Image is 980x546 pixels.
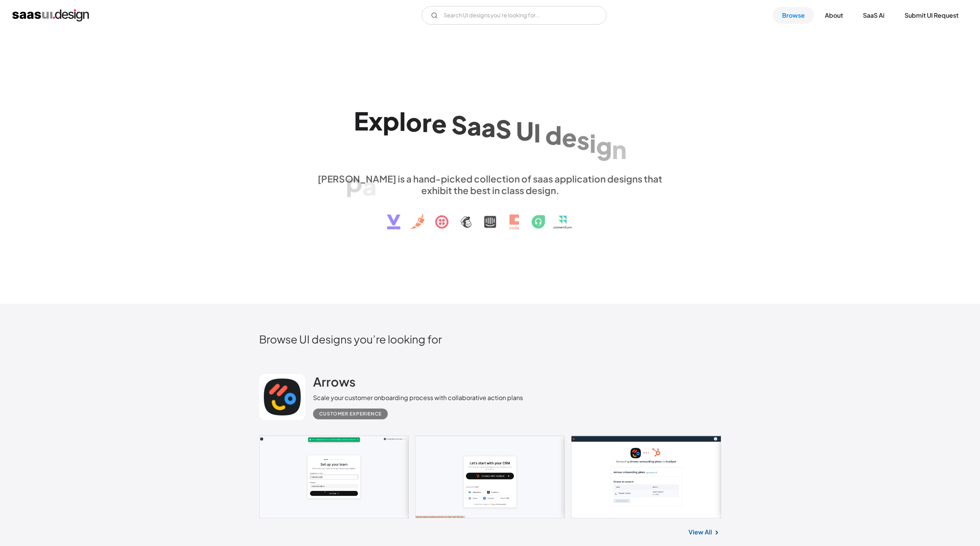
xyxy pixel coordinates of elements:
div: n [612,134,627,164]
div: e [562,123,577,152]
h2: Arrows [313,374,355,389]
div: S [451,110,467,139]
a: View All [689,528,712,537]
div: Customer Experience [319,409,382,419]
div: o [406,107,422,137]
div: E [354,106,369,136]
div: d [545,120,562,150]
a: Submit UI Request [895,7,968,24]
div: x [369,106,383,136]
form: Email Form [422,6,606,25]
a: About [816,7,852,24]
div: g [596,131,612,161]
div: Scale your customer onboarding process with collaborative action plans [313,393,523,402]
div: U [516,116,534,146]
div: S [496,114,511,144]
div: [PERSON_NAME] is a hand-picked collection of saas application designs that exhibit the best in cl... [313,173,667,196]
img: text, icon, saas logo [374,196,607,236]
h2: Browse UI designs you’re looking for [259,332,721,346]
div: a [467,111,481,141]
div: a [362,171,377,201]
a: Browse [773,7,814,24]
a: SaaS Ai [854,7,894,24]
input: Search UI designs you're looking for... [422,6,606,25]
div: r [422,108,432,137]
div: i [590,128,596,158]
div: p [383,106,399,136]
div: I [534,118,541,147]
div: p [346,167,362,197]
div: a [481,112,496,142]
a: home [12,9,89,22]
h1: Explore SaaS UI design patterns & interactions. [313,106,667,165]
a: Arrows [313,374,355,393]
div: e [432,109,447,138]
div: s [577,126,590,155]
div: l [399,106,406,136]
